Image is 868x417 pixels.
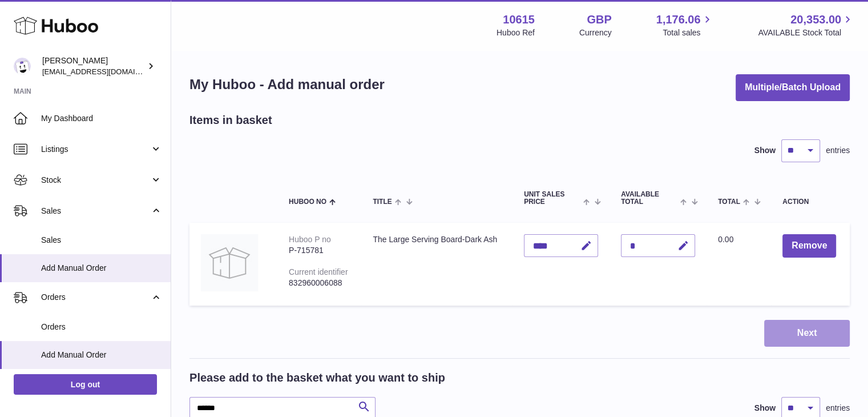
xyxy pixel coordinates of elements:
[41,175,150,186] span: Stock
[41,144,150,155] span: Listings
[524,191,580,206] span: Unit Sales Price
[41,235,162,246] span: Sales
[201,234,258,291] img: The Large Serving Board-Dark Ash
[41,263,162,274] span: Add Manual Order
[754,403,776,414] label: Show
[826,403,850,414] span: entries
[579,27,612,38] div: Currency
[764,320,850,347] button: Next
[621,191,677,206] span: AVAILABLE Total
[758,12,854,38] a: 20,353.00 AVAILABLE Stock Total
[790,12,841,27] span: 20,353.00
[41,206,150,216] span: Sales
[189,113,272,128] h2: Items in basket
[14,58,31,75] img: fulfillment@fable.com
[656,12,701,27] span: 1,176.06
[503,12,535,27] strong: 10615
[42,55,145,77] div: [PERSON_NAME]
[754,145,776,156] label: Show
[758,27,854,38] span: AVAILABLE Stock Total
[718,235,733,244] span: 0.00
[361,223,512,306] td: The Large Serving Board-Dark Ash
[41,350,162,360] span: Add Manual Order
[289,245,350,256] div: P-715781
[41,292,150,303] span: Orders
[189,75,385,94] h1: My Huboo - Add manual order
[826,145,850,156] span: entries
[782,234,836,258] button: Remove
[289,235,331,244] div: Huboo P no
[289,278,350,288] div: 832960006088
[41,113,162,124] span: My Dashboard
[42,67,168,76] span: [EMAIL_ADDRESS][DOMAIN_NAME]
[736,74,850,101] button: Multiple/Batch Upload
[496,27,535,38] div: Huboo Ref
[373,198,391,206] span: Title
[656,12,714,38] a: 1,176.06 Total sales
[782,198,838,206] div: Action
[41,322,162,332] span: Orders
[663,27,713,38] span: Total sales
[14,374,157,395] a: Log out
[718,198,740,206] span: Total
[189,370,445,386] h2: Please add to the basket what you want to ship
[587,12,611,27] strong: GBP
[289,198,326,206] span: Huboo no
[289,267,348,276] div: Current identifier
